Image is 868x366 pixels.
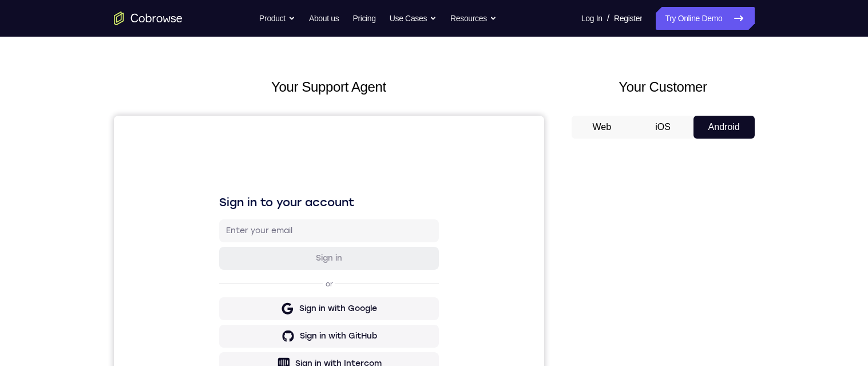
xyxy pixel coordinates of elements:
a: Log In [581,7,603,30]
div: Sign in with GitHub [186,215,263,226]
button: Sign in with Intercom [105,237,325,259]
a: Go to the home page [114,11,183,25]
span: / [607,11,609,25]
p: or [209,164,221,173]
a: Register [614,7,642,30]
button: Android [693,116,755,139]
a: About us [309,7,339,30]
button: Web [572,116,633,139]
h2: Your Customer [572,77,755,97]
div: Sign in with Google [185,187,263,199]
button: Product [259,7,295,30]
a: Create a new account [193,297,275,305]
button: Sign in with Zendesk [105,264,325,287]
button: Use Cases [390,7,437,30]
a: Try Online Demo [656,7,754,30]
div: Sign in with Intercom [181,242,268,254]
div: Sign in with Zendesk [183,270,267,281]
h2: Your Support Agent [114,77,544,97]
button: iOS [632,116,693,139]
button: Sign in with GitHub [105,209,325,232]
button: Resources [450,7,497,30]
button: Sign in with Google [105,182,325,204]
p: Don't have an account? [105,296,325,305]
a: Pricing [352,7,375,30]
